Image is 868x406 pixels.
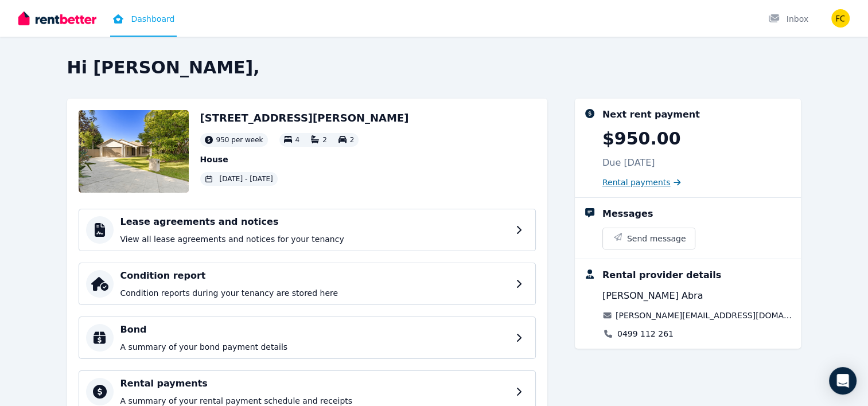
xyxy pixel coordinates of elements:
p: A summary of your bond payment details [120,341,509,353]
p: House [200,154,409,165]
span: 2 [350,136,355,144]
span: Rental payments [602,177,671,188]
div: Messages [602,207,653,221]
p: Condition reports during your tenancy are stored here [120,287,509,299]
span: Send message [627,233,686,244]
div: Next rent payment [602,108,700,122]
p: Due [DATE] [602,156,655,170]
p: View all lease agreements and notices for your tenancy [120,233,509,245]
img: RentBetter [18,10,96,27]
button: Send message [603,228,695,249]
a: Rental payments [602,177,681,188]
h4: Condition report [120,269,509,283]
h4: Rental payments [120,377,509,391]
div: Rental provider details [602,268,721,282]
div: Inbox [768,13,808,25]
h4: Bond [120,323,509,337]
img: Property Url [79,110,189,193]
img: Federico Carpineti [831,9,850,28]
span: 2 [322,136,327,144]
div: Open Intercom Messenger [829,367,857,395]
span: 950 per week [216,135,263,145]
h2: [STREET_ADDRESS][PERSON_NAME] [200,110,409,126]
a: [PERSON_NAME][EMAIL_ADDRESS][DOMAIN_NAME] [616,310,792,321]
span: 4 [295,136,300,144]
h4: Lease agreements and notices [120,215,509,229]
span: [PERSON_NAME] Abra [602,289,703,303]
p: $950.00 [602,128,681,149]
a: 0499 112 261 [617,328,674,339]
span: [DATE] - [DATE] [220,174,273,184]
h2: Hi [PERSON_NAME], [67,57,801,78]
